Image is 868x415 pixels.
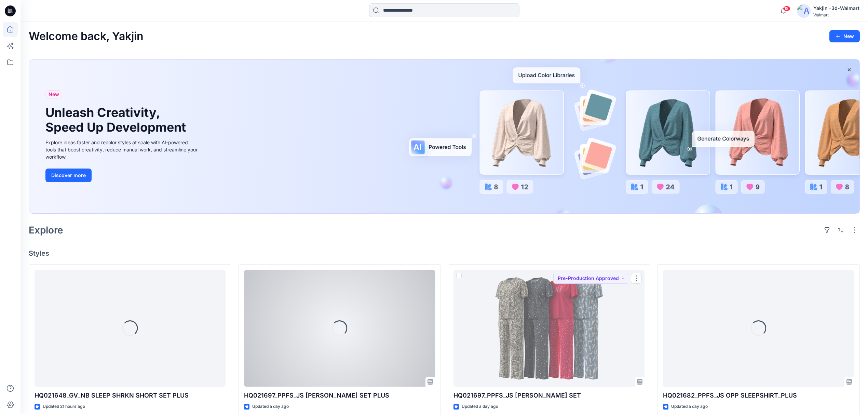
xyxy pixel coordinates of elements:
h1: Unleash Creativity, Speed Up Development [45,105,189,135]
a: HQ021697_PPFS_JS OPP PJ SET [453,270,645,387]
div: Explore ideas faster and recolor styles at scale with AI-powered tools that boost creativity, red... [45,139,199,160]
button: Discover more [45,169,92,182]
div: Walmart [813,12,859,17]
h2: Welcome back, Yakjin [29,30,144,43]
span: 18 [783,6,790,11]
p: HQ021697_PPFS_JS [PERSON_NAME] SET PLUS [244,391,435,400]
a: Discover more [45,169,199,182]
p: Updated a day ago [671,403,708,410]
span: New [49,90,59,98]
p: HQ021697_PPFS_JS [PERSON_NAME] SET [453,391,645,400]
p: HQ021682_PPFS_JS OPP SLEEPSHIRT_PLUS [663,391,854,400]
p: Updated 21 hours ago [43,403,85,410]
p: HQ021648_GV_NB SLEEP SHRKN SHORT SET PLUS [35,391,226,400]
img: avatar [797,4,811,18]
div: Yakjin -3d-Walmart [813,4,859,12]
h4: Styles [29,249,860,257]
h2: Explore [29,225,63,236]
p: Updated a day ago [252,403,289,410]
p: Updated a day ago [462,403,498,410]
button: New [829,30,860,42]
